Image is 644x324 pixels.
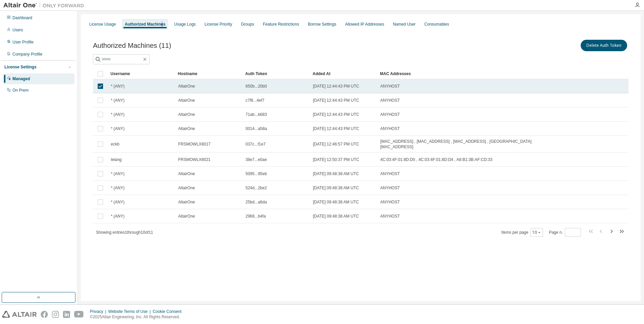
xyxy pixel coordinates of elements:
[313,199,359,205] span: [DATE] 09:48:38 AM UTC
[93,42,171,50] span: Authorized Machines (11)
[380,157,492,162] span: 4C:03:4F:01:8D:D0 , 4C:03:4F:01:8D:D4 , A8:B1:3B:AF:CD:33
[313,214,359,219] span: [DATE] 09:48:38 AM UTC
[12,39,34,45] div: User Profile
[246,112,267,117] span: 71ab...b683
[380,68,558,79] div: MAC Addresses
[90,314,186,320] p: © 2025 Altair Engineering, Inc. All Rights Reserved.
[96,230,153,235] span: Showing entries 1 through 10 of 11
[89,22,116,27] div: License Usage
[111,157,122,162] span: lelang
[41,311,48,318] img: facebook.svg
[313,157,359,162] span: [DATE] 12:50:37 PM UTC
[313,98,359,103] span: [DATE] 12:44:43 PM UTC
[246,126,267,131] span: 0014...a58a
[313,185,359,191] span: [DATE] 09:48:38 AM UTC
[178,171,195,176] span: AltairOne
[245,68,307,79] div: Auth Token
[90,309,108,314] div: Privacy
[111,98,125,103] span: * (ANY)
[313,141,359,147] span: [DATE] 12:46:57 PM UTC
[380,126,400,131] span: ANYHOST
[111,199,125,205] span: * (ANY)
[263,22,299,27] div: Feature Restrictions
[308,22,336,27] div: Borrow Settings
[174,22,196,27] div: Usage Logs
[246,171,267,176] span: 5095...95eb
[153,309,185,314] div: Cookie Consent
[380,112,400,117] span: ANYHOST
[108,309,153,314] div: Website Terms of Use
[3,2,88,9] img: Altair One
[380,84,400,89] span: ANYHOST
[111,141,119,147] span: eckb
[178,141,211,147] span: FRSMOWLX8017
[110,68,172,79] div: Username
[4,64,36,70] div: License Settings
[380,199,400,205] span: ANYHOST
[246,141,265,147] span: 037c...f1e7
[380,171,400,176] span: ANYHOST
[393,22,415,27] div: Named User
[246,185,267,191] span: 524d...2be2
[380,185,400,191] span: ANYHOST
[345,22,384,27] div: Allowed IP Addresses
[12,15,32,21] div: Dashboard
[178,199,195,205] span: AltairOne
[178,68,240,79] div: Hostname
[12,52,42,57] div: Company Profile
[380,139,557,150] span: [MAC_ADDRESS] , [MAC_ADDRESS] , [MAC_ADDRESS] , [GEOGRAPHIC_DATA][MAC_ADDRESS]
[313,171,359,176] span: [DATE] 09:48:38 AM UTC
[74,311,84,318] img: youtube.svg
[125,22,165,27] div: Authorized Machines
[2,311,37,318] img: altair_logo.svg
[178,112,195,117] span: AltairOne
[111,185,125,191] span: * (ANY)
[111,84,125,89] span: * (ANY)
[246,98,264,103] span: c7f8...4ef7
[111,126,125,131] span: * (ANY)
[380,98,400,103] span: ANYHOST
[380,214,400,219] span: ANYHOST
[246,84,267,89] span: 650b...20b0
[246,199,267,205] span: 25bd...a6da
[63,311,70,318] img: linkedin.svg
[313,112,359,117] span: [DATE] 12:44:43 PM UTC
[178,214,195,219] span: AltairOne
[246,214,266,219] span: 2968...b4fa
[246,157,267,162] span: 38e7...e0ae
[178,157,211,162] span: FRSMOWLX8021
[424,22,449,27] div: Consumables
[549,228,581,237] span: Page n.
[178,98,195,103] span: AltairOne
[204,22,232,27] div: License Priority
[313,68,375,79] div: Added At
[178,185,195,191] span: AltairOne
[241,22,254,27] div: Groups
[313,126,359,131] span: [DATE] 12:44:43 PM UTC
[313,84,359,89] span: [DATE] 12:44:43 PM UTC
[502,228,543,237] span: Items per page
[111,112,125,117] span: * (ANY)
[12,76,30,82] div: Managed
[111,171,125,176] span: * (ANY)
[532,230,541,235] button: 10
[52,311,59,318] img: instagram.svg
[111,214,125,219] span: * (ANY)
[12,27,23,33] div: Users
[178,84,195,89] span: AltairOne
[581,40,627,51] button: Delete Auth Token
[178,126,195,131] span: AltairOne
[12,88,29,93] div: On Prem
